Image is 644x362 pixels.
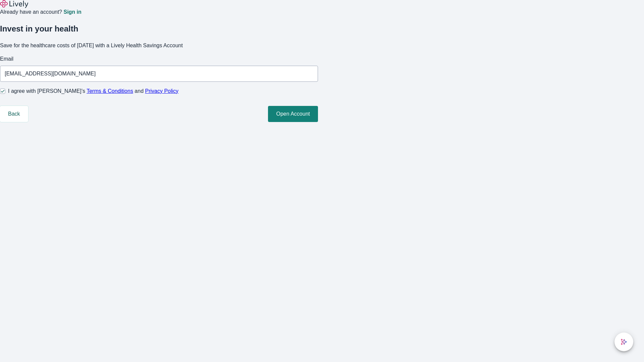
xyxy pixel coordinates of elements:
button: chat [614,333,633,351]
a: Privacy Policy [145,88,179,94]
a: Terms & Conditions [87,88,133,94]
svg: Lively AI Assistant [621,339,627,345]
span: I agree with [PERSON_NAME]’s and [8,87,178,95]
button: Open Account [268,106,318,122]
a: Sign in [63,9,81,15]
